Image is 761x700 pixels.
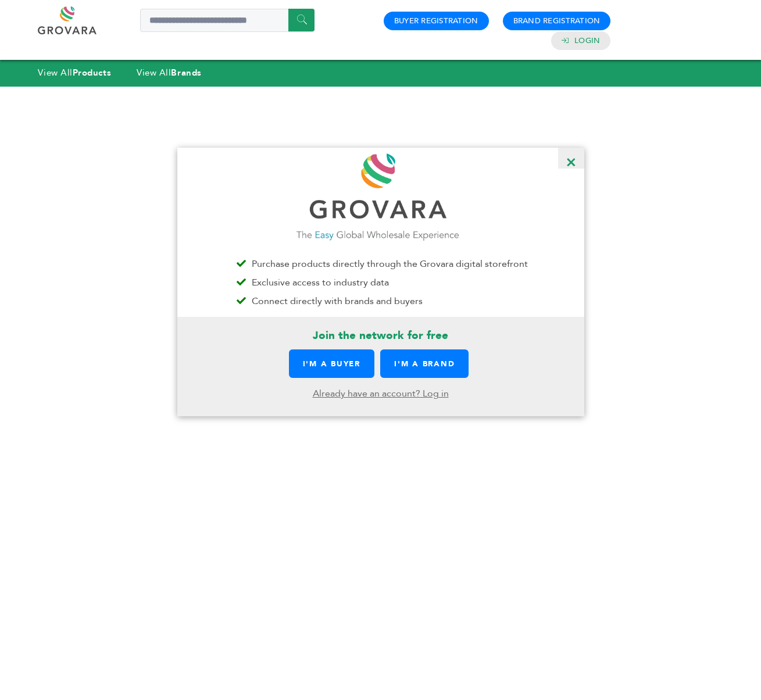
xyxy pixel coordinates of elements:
span: × [558,148,584,169]
a: View AllProducts [38,67,111,78]
p: Join the network for free [177,328,584,342]
a: Login [574,35,600,46]
strong: Brands [171,67,201,78]
li: Exclusive access to industry data [231,276,530,290]
a: Buyer Registration [394,16,478,26]
a: Brand Registration [513,16,601,26]
a: View AllBrands [137,67,202,78]
a: Already have an account? Log in [313,387,449,400]
li: Purchase products directly through the Grovara digital storefront [231,257,530,271]
input: Search a product or brand... [140,9,315,32]
a: I'M A BRAND [380,349,469,378]
strong: Products [73,67,111,78]
a: I'M A BUYER [289,349,374,378]
li: Connect directly with brands and buyers [231,294,530,308]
